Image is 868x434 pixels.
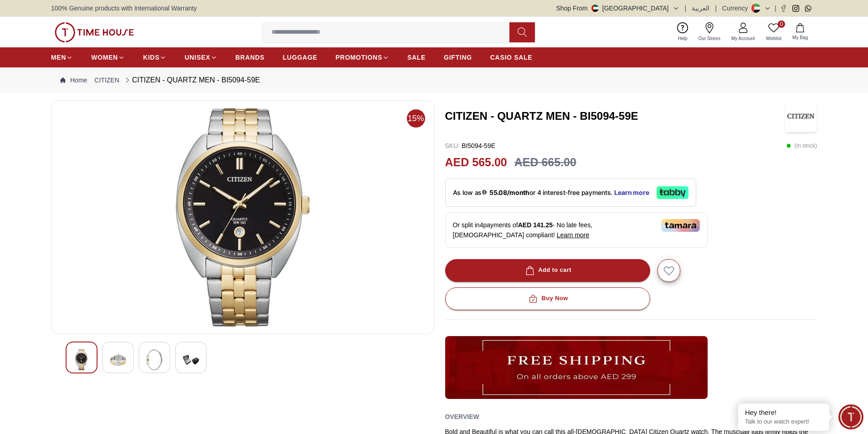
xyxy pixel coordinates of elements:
span: Wishlist [762,35,785,42]
a: Our Stores [693,20,726,44]
nav: Breadcrumb [51,67,817,93]
a: CASIO SALE [490,49,533,66]
div: Buy Now [527,293,568,304]
span: SALE [407,53,426,62]
img: ... [55,22,134,42]
a: KIDS [143,49,166,66]
a: LUGGAGE [283,49,318,66]
img: Tamara [661,219,700,232]
button: Add to cart [445,259,650,282]
p: Talk to our watch expert! [745,418,822,426]
a: PROMOTIONS [335,49,389,66]
a: Help [673,20,693,44]
div: Or split in 4 payments of - No late fees, [DEMOGRAPHIC_DATA] compliant! [445,212,708,248]
a: MEN [51,49,73,66]
a: Facebook [780,5,787,12]
a: BRANDS [236,49,265,66]
span: WOMEN [91,53,118,62]
img: United Arab Emirates [591,5,599,12]
img: CITIZEN - QUARTZ MEN - BI5094-59E [785,100,817,132]
button: العربية [692,4,709,13]
span: AED 141.25 [518,221,553,229]
span: KIDS [143,53,159,62]
h2: Overview [445,410,479,424]
p: ( In stock ) [786,141,817,150]
a: SALE [407,49,426,66]
button: Buy Now [445,287,650,310]
span: MEN [51,53,66,62]
span: Help [674,35,691,42]
p: BI5094-59E [445,141,496,150]
span: CASIO SALE [490,53,533,62]
span: BRANDS [236,53,265,62]
span: PROMOTIONS [335,53,382,62]
span: 15% [407,109,425,128]
span: 0 [778,20,785,28]
img: CITIZEN - QUARTZ MEN - BI5094-59E [183,349,199,370]
span: My Account [728,35,759,42]
span: | [715,4,717,13]
h3: AED 665.00 [514,154,576,171]
span: | [685,4,687,13]
a: CITIZEN [94,76,119,85]
img: CITIZEN - QUARTZ MEN - BI5094-59E [73,349,90,370]
div: Add to cart [524,265,571,276]
span: GIFTING [444,53,472,62]
img: ... [445,336,708,399]
div: Currency [722,4,752,13]
h3: CITIZEN - QUARTZ MEN - BI5094-59E [445,109,786,123]
button: Shop From[GEOGRAPHIC_DATA] [556,4,679,13]
span: Learn more [557,231,590,239]
a: Instagram [792,5,799,12]
a: WOMEN [91,49,125,66]
span: Our Stores [695,35,724,42]
span: | [775,4,776,13]
img: CITIZEN - QUARTZ MEN - BI5094-59E [59,108,426,327]
a: UNISEX [185,49,217,66]
a: 0Wishlist [760,20,787,44]
span: LUGGAGE [283,53,318,62]
span: SKU : [445,142,460,149]
a: Whatsapp [805,5,812,12]
div: Chat Widget [838,404,863,429]
span: 100% Genuine products with International Warranty [51,4,197,13]
span: UNISEX [185,53,210,62]
button: My Bag [787,21,813,43]
span: My Bag [789,34,812,41]
a: GIFTING [444,49,472,66]
div: Hey there! [745,408,822,417]
img: CITIZEN - QUARTZ MEN - BI5094-59E [110,349,126,370]
a: Home [60,76,87,85]
h2: AED 565.00 [445,154,507,171]
img: CITIZEN - QUARTZ MEN - BI5094-59E [146,349,163,370]
div: CITIZEN - QUARTZ MEN - BI5094-59E [123,75,260,86]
